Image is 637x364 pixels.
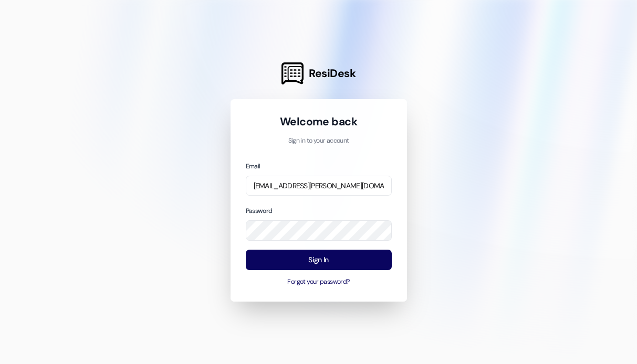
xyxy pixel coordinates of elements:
[246,277,392,287] button: Forgot your password?
[246,176,392,196] input: name@example.com
[246,162,260,170] label: Email
[246,250,392,270] button: Sign In
[246,207,273,215] label: Password
[309,66,356,81] span: ResiDesk
[246,136,392,146] p: Sign in to your account
[281,62,304,84] img: ResiDesk Logo
[246,114,392,129] h1: Welcome back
